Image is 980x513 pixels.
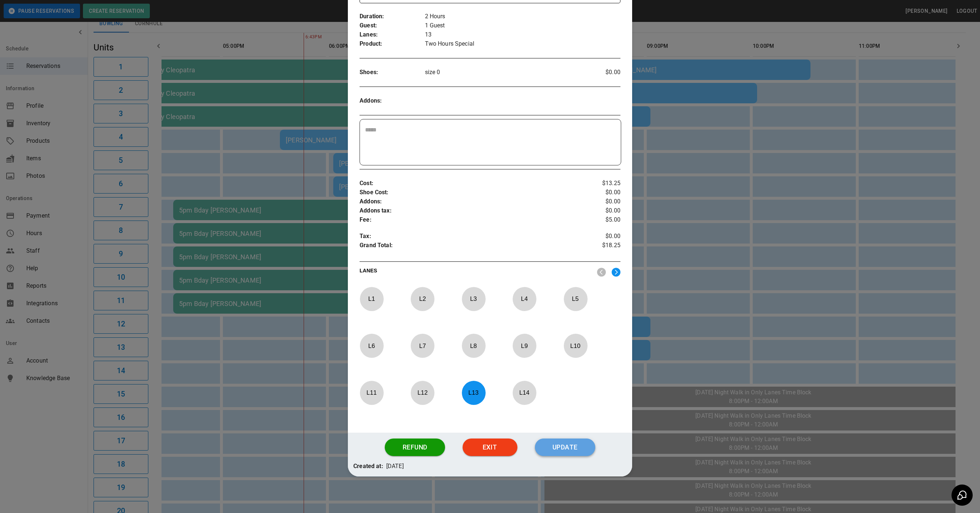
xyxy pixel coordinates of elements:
[360,290,384,307] p: L 1
[360,68,425,77] p: Shoes :
[360,232,577,241] p: Tax :
[360,96,425,106] p: Addons :
[461,337,486,354] p: L 8
[386,462,404,471] p: [DATE]
[577,188,620,197] p: $0.00
[425,30,620,39] p: 13
[512,384,536,401] p: L 14
[577,206,620,215] p: $0.00
[360,188,577,197] p: Shoe Cost :
[577,179,620,188] p: $13.25
[360,267,591,277] p: LANES
[463,439,517,456] button: Exit
[612,268,620,277] img: right.svg
[512,290,536,307] p: L 4
[461,384,486,401] p: L 13
[410,337,434,354] p: L 7
[360,241,577,252] p: Grand Total :
[577,232,620,241] p: $0.00
[360,206,577,215] p: Addons tax :
[535,439,595,456] button: Update
[425,21,620,30] p: 1 Guest
[360,384,384,401] p: L 11
[360,215,577,225] p: Fee :
[360,337,384,354] p: L 6
[360,39,425,49] p: Product :
[353,462,383,471] p: Created at:
[410,290,434,307] p: L 2
[577,68,620,77] p: $0.00
[563,337,588,354] p: L 10
[577,215,620,225] p: $5.00
[360,12,425,21] p: Duration :
[360,197,577,206] p: Addons :
[425,68,577,77] p: size 0
[512,337,536,354] p: L 9
[563,290,588,307] p: L 5
[385,439,445,456] button: Refund
[577,241,620,252] p: $18.25
[360,30,425,39] p: Lanes :
[360,21,425,30] p: Guest :
[577,197,620,206] p: $0.00
[461,290,486,307] p: L 3
[597,268,606,277] img: nav_left.svg
[425,12,620,21] p: 2 Hours
[425,39,620,49] p: Two Hours Special
[360,179,577,188] p: Cost :
[410,384,434,401] p: L 12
